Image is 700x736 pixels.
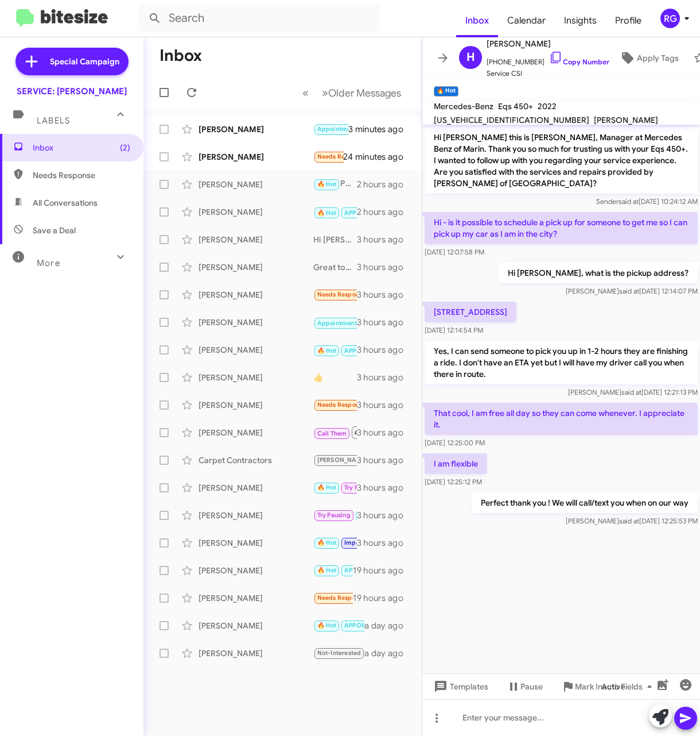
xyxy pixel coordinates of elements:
span: 🔥 Hot [317,180,337,188]
span: Auto Fields [601,676,656,697]
span: [PHONE_NUMBER] [487,51,609,68]
p: Perfect thank you ! We will call/text you when on our way [472,492,698,513]
div: 3 hours ago [357,399,413,411]
div: Liked “I'm glad to hear that! If there's anything else you need regarding your vehicle or to sche... [313,288,357,301]
span: [PERSON_NAME] [DATE] 12:21:13 PM [568,388,698,396]
div: a day ago [364,620,413,631]
div: 19 hours ago [353,565,413,576]
div: 3 hours ago [357,261,413,273]
div: a day ago [364,648,413,659]
span: [PERSON_NAME] [DATE] 12:14:07 PM [566,287,698,295]
span: « [302,86,309,100]
div: [PERSON_NAME] [199,289,313,300]
span: Service CSI [487,68,609,79]
a: Copy Number [549,57,609,66]
div: [PERSON_NAME] [199,179,313,190]
div: [PERSON_NAME] [199,648,313,659]
span: Inbox [33,142,130,153]
span: Needs Response [317,153,366,160]
div: [PERSON_NAME] [199,537,313,549]
div: 3 hours ago [357,344,413,356]
span: 🔥 Hot [317,567,337,574]
p: Yes, I can send someone to pick you up in 1-2 hours they are finishing a ride. I don't have an ET... [425,341,698,384]
div: 3 hours ago [357,317,413,328]
span: Pause [520,676,543,697]
a: Inbox [456,4,498,37]
button: Pause [497,676,552,697]
span: Save a Deal [33,225,76,236]
small: 🔥 Hot [434,86,458,97]
a: Insights [555,4,606,37]
div: [PERSON_NAME] [199,317,313,328]
span: Appointment Set [317,125,368,133]
div: [PERSON_NAME] [199,124,313,135]
span: Try Pausing [344,484,378,491]
span: Special Campaign [50,56,119,67]
span: Needs Response [317,291,366,298]
a: Profile [606,4,651,37]
span: 🔥 Hot [317,347,337,354]
div: Well, i'm still waiting for a part to arrive at your dealership to complete the service issues fo... [313,508,357,522]
span: Important [344,539,374,546]
div: No worries, just let me know when you have some availability, we are also open on Saturdays. [313,453,357,467]
span: [PERSON_NAME] [317,456,368,464]
button: Next [315,81,408,105]
div: I'm glad to hear that! Feel free to reach out to us if you have any questions or concerns. [313,342,357,357]
div: Thank you for the update. I will note it down in our system. [313,619,364,632]
div: 3 hours ago [357,510,413,521]
div: 3 hours ago [357,427,413,438]
p: That cool, I am free all day so they can come whenever. I appreciate it. [425,403,698,435]
span: Needs Response [317,401,366,409]
div: [PERSON_NAME] [199,399,313,411]
div: [PERSON_NAME] [199,565,313,576]
span: [DATE] 12:25:12 PM [425,477,482,486]
div: RG [660,9,680,28]
span: » [322,86,328,100]
div: SERVICE: [PERSON_NAME] [17,86,127,97]
div: [PERSON_NAME] [199,620,313,631]
div: [PERSON_NAME] [199,372,313,383]
div: Ok ✅ [313,536,357,549]
span: said at [619,287,639,295]
div: [PERSON_NAME] [199,344,313,356]
div: 3 hours ago [357,372,413,383]
span: [PERSON_NAME] [DATE] 12:25:53 PM [566,517,698,525]
div: [PERSON_NAME] [199,234,313,245]
span: said at [621,388,641,396]
span: [PERSON_NAME] [594,115,658,125]
button: Mark Inactive [552,676,635,697]
div: Yes [313,481,357,494]
div: [PERSON_NAME] [199,151,313,163]
div: 3 hours ago [357,454,413,466]
button: Previous [295,81,316,105]
div: [PERSON_NAME] [199,206,313,218]
div: 2 hours ago [357,206,413,218]
span: APPOINTMENT SET [344,622,400,629]
span: Eqs 450+ [498,101,533,111]
span: APPOINTMENT SET [344,209,400,217]
button: Auto Fields [592,676,666,697]
span: [PERSON_NAME] [487,37,609,51]
div: [PERSON_NAME] [199,427,313,438]
span: said at [619,517,639,525]
div: 19 hours ago [353,592,413,604]
div: 3 hours ago [357,234,413,245]
span: Mercedes-Benz [434,101,493,111]
span: Mark Inactive [575,676,625,697]
div: Inbound Call [313,315,357,329]
a: Calendar [498,4,555,37]
p: I am flexible [425,453,487,474]
div: Great to hear that! If you need any further assistance or want to schedule your next appointment,... [313,261,357,273]
span: Appointment Set [317,319,368,327]
span: (2) [120,142,130,153]
div: Yes, very satisfied, thank you for your help. [313,150,344,163]
p: Hi [PERSON_NAME] this is [PERSON_NAME], Manager at Mercedes Benz of Marin. Thank you so much for ... [425,127,698,194]
div: [PERSON_NAME] [199,482,313,494]
span: APPOINTMENT SET [344,567,400,574]
button: Templates [422,676,497,697]
h1: Inbox [160,47,202,65]
p: Hi [PERSON_NAME], what is the pickup address? [499,263,698,283]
